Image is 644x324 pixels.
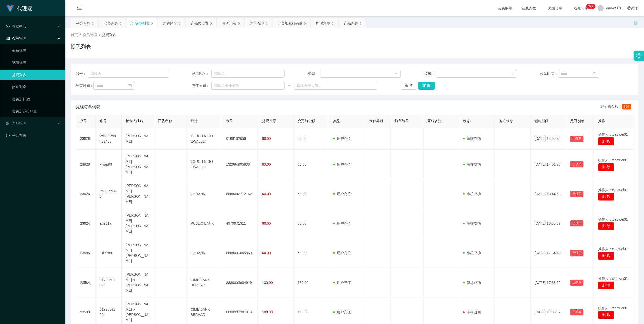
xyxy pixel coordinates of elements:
[570,161,583,167] button: 已锁单
[344,18,358,28] div: 产品列表
[316,18,330,28] div: 即时注单
[463,136,481,141] span: 审核成功
[190,119,198,123] span: 银行
[71,43,91,50] h1: 提现列表
[92,22,95,25] i: 图标: close
[122,179,154,209] td: [PERSON_NAME] [PERSON_NAME]
[76,71,88,76] span: 账号：
[333,192,351,196] span: 用户充值
[262,281,273,285] span: 130.00
[76,150,96,179] td: 23628
[238,22,241,25] i: 图标: close
[427,119,442,123] span: 系统备注
[158,119,172,123] span: 团队名称
[598,217,628,221] span: 操作人：xiaowei01
[71,33,78,37] span: 首页
[636,53,642,58] i: 图标: setting
[622,104,631,109] span: 950
[122,209,154,238] td: [PERSON_NAME] [PERSON_NAME]
[179,22,182,25] i: 图标: close
[12,82,61,92] a: 赠送彩金
[463,281,481,285] span: 审核成功
[531,128,566,150] td: [DATE] 14:05:26
[102,33,116,37] span: 提现列表
[96,150,122,179] td: ktyap93
[262,119,276,123] span: 提现金额
[122,150,154,179] td: [PERSON_NAME] [PERSON_NAME]
[96,238,122,268] td: ckf7788
[598,252,614,260] button: 删 除
[294,209,329,238] td: 60.00
[262,251,271,255] span: 60.00
[17,0,32,16] h1: 代理端
[570,309,583,315] button: 已锁单
[6,6,32,10] a: 代理端
[76,238,96,268] td: 23585
[186,209,222,238] td: PUBLIC BANK
[304,22,307,25] i: 图标: close
[226,119,233,123] span: 卡号
[298,119,315,123] span: 变更前金额
[76,128,96,150] td: 23629
[130,21,133,25] i: 图标: sync
[333,119,340,123] span: 类型
[598,306,628,310] span: 操作人：xiaowei01
[120,22,123,25] i: 图标: close
[222,18,236,28] div: 开奖记录
[598,132,628,136] span: 操作人：xiaowei01
[598,247,628,251] span: 操作人：xiaowei01
[99,33,100,37] span: /
[598,188,628,192] span: 操作人：xiaowei01
[463,221,481,225] span: 审核成功
[186,238,222,268] td: GXBANK
[531,150,566,179] td: [DATE] 14:01:35
[463,162,481,166] span: 审核成功
[627,6,631,10] i: 图标: global
[570,250,583,256] button: 已锁单
[6,122,10,125] i: 图标: appstore-o
[6,130,61,141] a: 图标: dashboard平台首页
[186,179,222,209] td: GXBANK
[163,18,177,28] div: 赠送彩金
[572,6,591,10] span: 提现订单
[570,119,584,123] span: 是否锁单
[104,18,118,28] div: 会员列表
[12,106,61,116] a: 会员加减打码量
[463,192,481,196] span: 审核成功
[76,18,90,28] div: 平台首页
[222,238,258,268] td: 8888000655860
[262,310,273,314] span: 100.00
[593,72,596,75] i: 图标: calendar
[369,119,383,123] span: 代付渠道
[395,119,409,123] span: 订单编号
[76,104,100,110] span: 提现订单列表
[294,82,378,90] input: 请输入最大值为
[76,83,93,88] span: 结束时间：
[222,268,258,297] td: 8888003904919
[540,71,558,76] span: 起始时间：
[222,128,258,150] td: 0183132656
[463,310,481,314] span: 审核驳回
[601,104,633,110] div: 充值总金额：
[96,128,122,150] td: Winsonwong2468
[6,25,10,28] i: 图标: check-circle-o
[463,119,470,123] span: 状态
[210,22,213,25] i: 图标: close
[222,209,258,238] td: 4970971311
[186,128,222,150] td: TOUCH N GO EWALLET
[71,0,88,16] i: 图标: menu-fold
[192,83,211,88] span: 充值区间：
[262,162,271,166] span: 60.00
[570,191,583,197] button: 已锁单
[531,238,566,268] td: [DATE] 17:34:19
[531,268,566,297] td: [DATE] 17:33:52
[333,221,351,225] span: 用户充值
[570,280,583,286] button: 已锁单
[135,18,149,28] div: 提现列表
[12,45,61,56] a: 会员列表
[222,150,258,179] td: 132084995833
[211,70,285,78] input: 请输入
[12,70,61,80] a: 提现列表
[122,268,154,297] td: [PERSON_NAME] bin [PERSON_NAME]
[586,4,595,9] sup: 1198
